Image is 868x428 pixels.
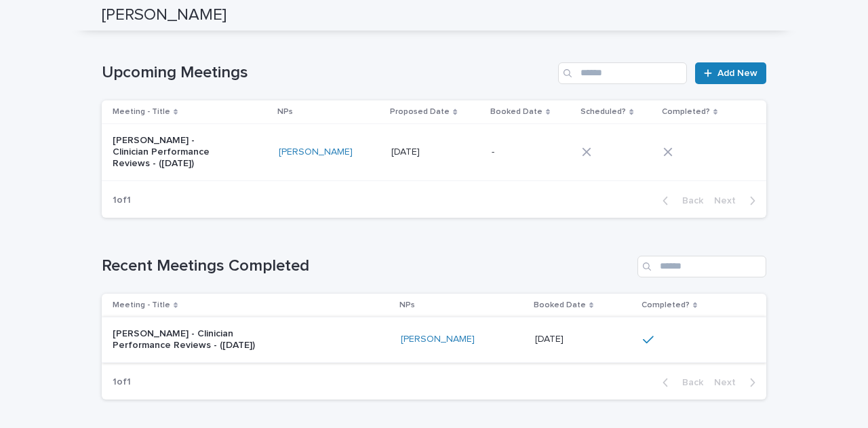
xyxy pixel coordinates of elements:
span: Back [674,378,703,387]
button: Back [652,195,709,207]
p: - [492,144,497,158]
a: Add New [695,62,766,84]
p: NPs [277,104,293,119]
p: [DATE] [391,144,422,158]
p: Booked Date [490,104,542,119]
p: Scheduled? [580,104,626,119]
a: [PERSON_NAME] [401,334,475,345]
p: Completed? [662,104,710,119]
tr: [PERSON_NAME] - Clinician Performance Reviews - ([DATE])[PERSON_NAME] [DATE][DATE] -- [102,124,766,180]
p: 1 of 1 [102,366,142,399]
p: 1 of 1 [102,184,142,217]
button: Back [652,376,709,389]
p: Booked Date [534,298,586,313]
span: Next [714,196,744,206]
p: [PERSON_NAME] - Clinician Performance Reviews - ([DATE]) [113,328,282,351]
h1: Recent Meetings Completed [102,256,632,276]
p: Proposed Date [390,104,450,119]
p: [DATE] [535,331,566,345]
span: Next [714,378,744,387]
p: Meeting - Title [113,298,170,313]
input: Search [558,62,687,84]
p: NPs [399,298,415,313]
p: Completed? [642,298,690,313]
span: Back [674,196,703,206]
h2: [PERSON_NAME] [102,5,226,25]
p: [PERSON_NAME] - Clinician Performance Reviews - ([DATE]) [113,135,226,169]
input: Search [637,256,766,277]
button: Next [709,195,766,207]
span: Add New [717,69,757,78]
tr: [PERSON_NAME] - Clinician Performance Reviews - ([DATE])[PERSON_NAME] [DATE][DATE] [102,317,766,362]
a: [PERSON_NAME] [279,147,353,158]
button: Next [709,376,766,389]
h1: Upcoming Meetings [102,63,553,83]
p: Meeting - Title [113,104,170,119]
